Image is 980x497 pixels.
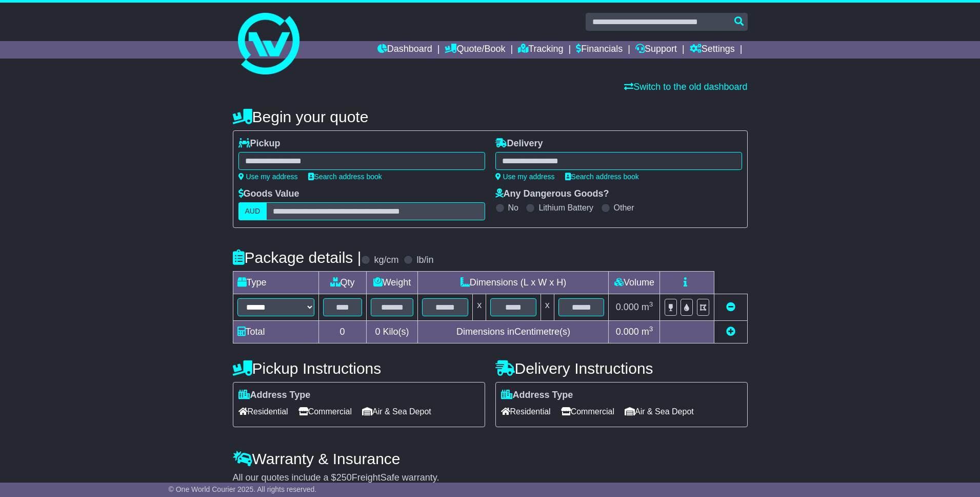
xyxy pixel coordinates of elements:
a: Use my address [238,173,298,181]
span: 0.000 [616,302,639,312]
sup: 3 [649,325,653,333]
td: Weight [366,272,418,294]
span: 0 [375,327,380,337]
a: Tracking [518,41,563,59]
h4: Pickup Instructions [233,360,485,377]
td: 0 [318,321,366,343]
h4: Package details | [233,249,362,266]
td: Total [233,321,318,343]
a: Search address book [308,173,382,181]
a: Search address book [565,173,639,181]
td: Volume [609,272,660,294]
h4: Warranty & Insurance [233,450,748,467]
td: Qty [318,272,366,294]
span: 0.000 [616,327,639,337]
td: Type [233,272,318,294]
span: Commercial [298,404,352,419]
div: All our quotes include a $ FreightSafe warranty. [233,472,748,484]
span: Commercial [561,404,614,419]
h4: Begin your quote [233,108,748,125]
h4: Delivery Instructions [495,360,748,377]
label: Goods Value [238,188,299,200]
span: Air & Sea Depot [625,404,694,419]
td: Dimensions (L x W x H) [418,272,609,294]
td: x [541,294,554,321]
label: Address Type [501,390,573,401]
label: kg/cm [374,255,398,266]
td: Dimensions in Centimetre(s) [418,321,609,343]
label: lb/in [416,255,433,266]
label: Lithium Battery [538,203,593,213]
span: © One World Courier 2025. All rights reserved. [169,485,317,493]
label: Other [614,203,634,213]
span: Residential [501,404,551,419]
label: AUD [238,202,267,220]
label: Any Dangerous Goods? [495,188,609,200]
a: Add new item [726,327,735,337]
label: Address Type [238,390,311,401]
a: Quote/Book [445,41,505,59]
a: Switch to the old dashboard [624,82,747,92]
span: Air & Sea Depot [362,404,431,419]
a: Use my address [495,173,555,181]
span: m [642,302,653,312]
sup: 3 [649,300,653,308]
label: Pickup [238,138,281,149]
span: m [642,327,653,337]
label: Delivery [495,138,543,149]
a: Dashboard [377,41,432,59]
span: Residential [238,404,288,419]
a: Support [635,41,677,59]
td: x [473,294,486,321]
span: 250 [336,472,352,483]
a: Remove this item [726,302,735,312]
label: No [508,203,518,213]
a: Settings [690,41,735,59]
a: Financials [576,41,623,59]
td: Kilo(s) [366,321,418,343]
